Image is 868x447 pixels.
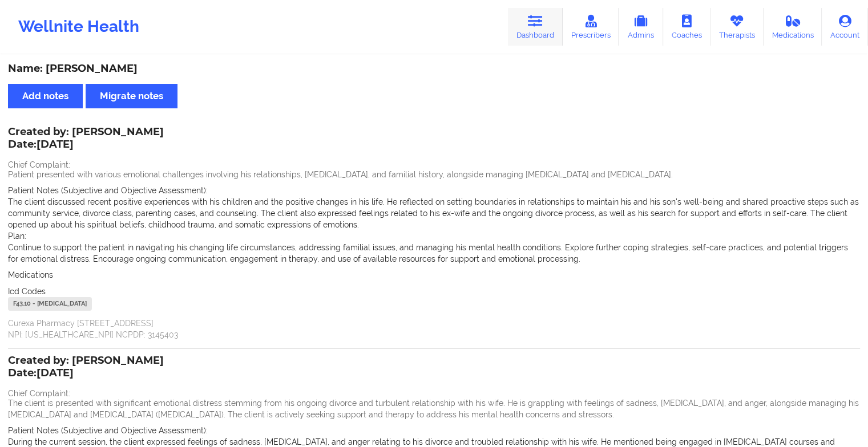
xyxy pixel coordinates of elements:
a: Admins [619,8,663,46]
p: Date: [DATE] [8,366,164,381]
button: Add notes [8,84,83,108]
a: Account [822,8,868,46]
span: Chief Complaint: [8,389,70,398]
button: Migrate notes [86,84,177,108]
div: F43.10 - [MEDICAL_DATA] [8,297,92,311]
span: Medications [8,270,53,279]
a: Therapists [710,8,764,46]
p: Continue to support the patient in navigating his changing life circumstances, addressing familia... [8,242,860,265]
span: Patient Notes (Subjective and Objective Assessment): [8,426,208,435]
p: Curexa Pharmacy [STREET_ADDRESS] NPI: [US_HEALTHCARE_NPI] NCPDP: 3145403 [8,318,860,340]
div: Name: [PERSON_NAME] [8,62,860,75]
a: Coaches [663,8,710,46]
p: Date: [DATE] [8,137,164,152]
a: Dashboard [508,8,563,46]
span: Icd Codes [8,287,46,296]
span: Chief Complaint: [8,160,70,169]
a: Medications [764,8,822,46]
p: Patient presented with various emotional challenges involving his relationships, [MEDICAL_DATA], ... [8,169,860,180]
span: Plan: [8,231,26,241]
a: Prescribers [563,8,619,46]
p: The client is presented with significant emotional distress stemming from his ongoing divorce and... [8,397,860,420]
p: The client discussed recent positive experiences with his children and the positive changes in hi... [8,196,860,230]
span: Patient Notes (Subjective and Objective Assessment): [8,186,208,195]
div: Created by: [PERSON_NAME] [8,355,164,381]
div: Created by: [PERSON_NAME] [8,126,164,152]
